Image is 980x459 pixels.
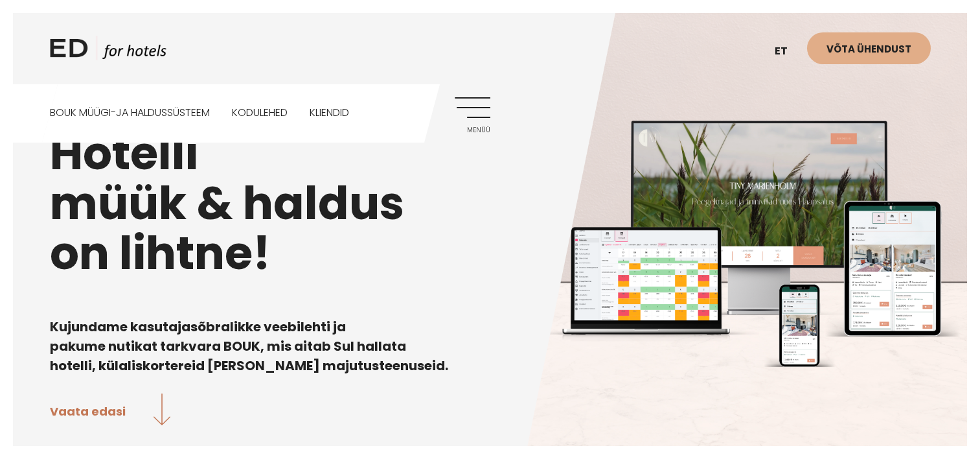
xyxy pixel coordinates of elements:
a: Kodulehed [232,84,288,142]
a: et [768,36,807,67]
a: Võta ühendust [807,32,931,64]
a: Menüü [455,97,490,133]
span: Menüü [455,126,490,134]
a: Kliendid [310,84,349,142]
a: Vaata edasi [50,394,171,428]
b: Kujundame kasutajasõbralikke veebilehti ja pakume nutikat tarkvara BOUK, mis aitab Sul hallata ho... [50,318,448,375]
h1: Hotelli müük & haldus on lihtne! [50,128,931,278]
a: ED HOTELS [50,36,166,68]
a: BOUK MÜÜGI-JA HALDUSSÜSTEEM [50,84,210,142]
